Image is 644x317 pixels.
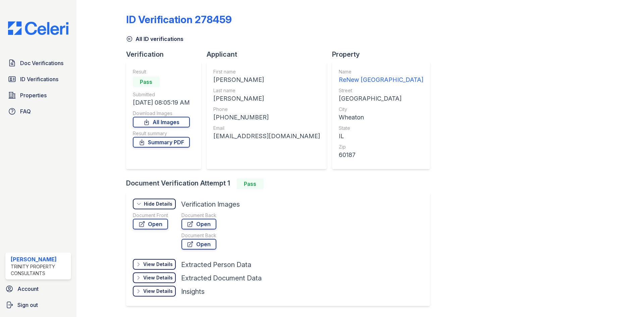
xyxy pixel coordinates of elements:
[339,68,423,85] a: Name ReNew [GEOGRAPHIC_DATA]
[20,59,63,67] span: Doc Verifications
[126,35,183,43] a: All ID verifications
[133,110,190,117] div: Download Images
[339,75,423,85] div: ReNew [GEOGRAPHIC_DATA]
[133,137,190,148] a: Summary PDF
[339,113,423,122] div: Wheaton
[144,201,172,207] div: Hide Details
[213,94,320,103] div: [PERSON_NAME]
[133,219,168,229] a: Open
[181,260,251,269] div: Extracted Person Data
[213,68,320,75] div: First name
[181,273,262,283] div: Extracted Document Data
[616,290,637,310] iframe: chat widget
[133,212,168,219] div: Document Front
[126,178,435,189] div: Document Verification Attempt 1
[133,130,190,137] div: Result summary
[20,107,31,115] span: FAQ
[339,150,423,160] div: 60187
[17,285,39,293] span: Account
[213,113,320,122] div: [PHONE_NUMBER]
[339,144,423,150] div: Zip
[5,72,71,86] a: ID Verifications
[133,68,190,75] div: Result
[143,288,173,295] div: View Details
[181,287,205,296] div: Insights
[213,131,320,141] div: [EMAIL_ADDRESS][DOMAIN_NAME]
[17,301,38,309] span: Sign out
[126,13,232,25] div: ID Verification 278459
[213,75,320,85] div: [PERSON_NAME]
[143,274,173,281] div: View Details
[5,105,71,118] a: FAQ
[213,87,320,94] div: Last name
[213,106,320,113] div: Phone
[133,98,190,107] div: [DATE] 08:05:19 AM
[181,219,216,229] a: Open
[181,212,216,219] div: Document Back
[11,263,68,277] div: Trinity Property Consultants
[126,50,207,59] div: Verification
[143,261,173,268] div: View Details
[181,200,240,209] div: Verification Images
[207,50,332,59] div: Applicant
[5,56,71,70] a: Doc Verifications
[5,89,71,102] a: Properties
[339,94,423,103] div: [GEOGRAPHIC_DATA]
[133,91,190,98] div: Submitted
[133,76,160,87] div: Pass
[181,232,216,239] div: Document Back
[181,239,216,250] a: Open
[3,282,74,296] a: Account
[20,75,58,83] span: ID Verifications
[237,178,264,189] div: Pass
[339,68,423,75] div: Name
[11,255,68,263] div: [PERSON_NAME]
[213,125,320,131] div: Email
[332,50,435,59] div: Property
[3,298,74,312] a: Sign out
[339,87,423,94] div: Street
[3,21,74,35] img: CE_Logo_Blue-a8612792a0a2168367f1c8372b55b34899dd931a85d93a1a3d3e32e68fde9ad4.png
[339,106,423,113] div: City
[20,91,47,99] span: Properties
[339,131,423,141] div: IL
[133,117,190,127] a: All Images
[339,125,423,131] div: State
